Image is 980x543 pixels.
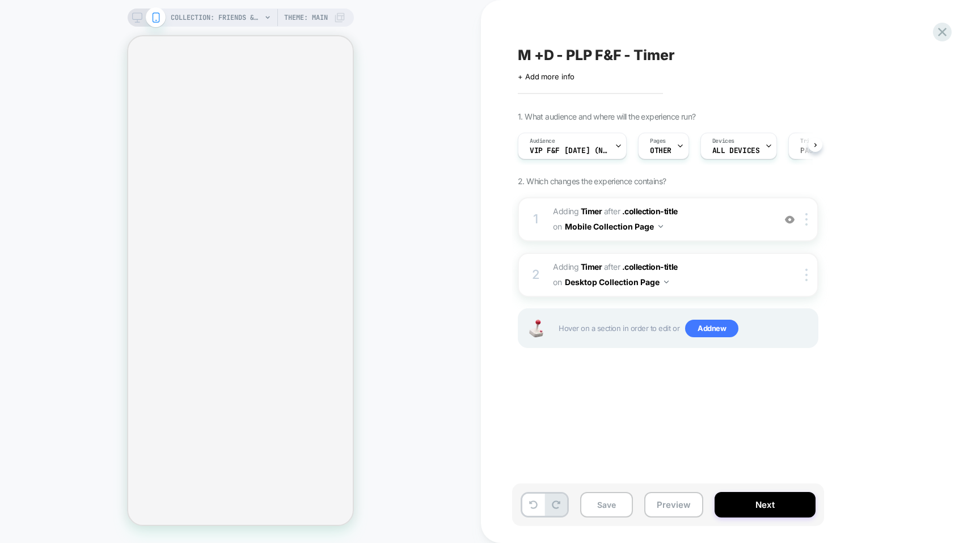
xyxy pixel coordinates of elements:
div: 1 [530,208,542,231]
span: Devices [712,137,734,145]
span: AFTER [604,262,620,271]
span: COLLECTION: Friends & Family Sale (Category) [171,9,261,27]
button: Desktop Collection Page [565,274,669,290]
b: Timer [581,262,602,271]
span: Add new [685,320,738,338]
span: ALL DEVICES [712,147,759,155]
img: close [805,269,808,281]
span: Pages [650,137,666,145]
button: Save [580,492,633,517]
span: Trigger [800,137,822,145]
span: Theme: MAIN [284,9,328,27]
span: AFTER [604,206,620,216]
span: M +D - PLP F&F - Timer [518,46,675,63]
span: Hover on a section in order to edit or [559,320,812,338]
span: + Add more info [518,72,575,81]
span: 1. What audience and where will the experience run? [518,112,695,121]
img: down arrow [664,281,669,283]
span: on [553,275,561,289]
span: .collection-title [622,206,678,216]
img: crossed eye [785,215,795,224]
span: VIP F&F [DATE] (new) [530,147,609,155]
span: Page Load [800,147,839,155]
img: close [805,213,808,226]
img: Joystick [525,320,547,337]
span: Audience [530,137,555,145]
span: on [553,219,561,234]
span: OTHER [650,147,671,155]
button: Next [715,492,816,517]
span: Adding [553,262,602,271]
span: 2. Which changes the experience contains? [518,176,666,186]
span: Adding [553,206,602,216]
span: .collection-title [622,262,678,271]
div: 2 [530,264,542,286]
button: Preview [644,492,703,517]
b: Timer [581,206,602,216]
img: down arrow [658,225,663,228]
button: Mobile Collection Page [565,218,663,235]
